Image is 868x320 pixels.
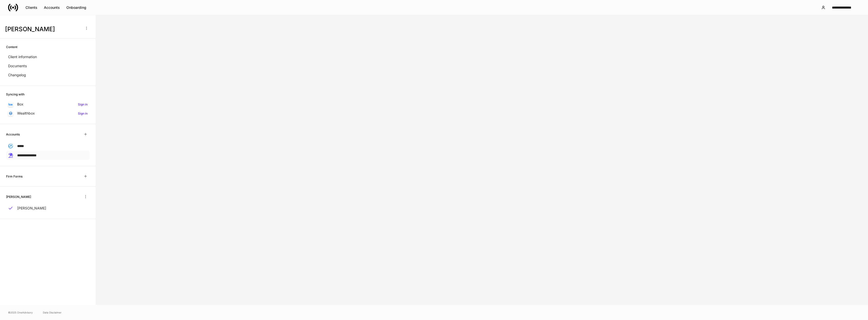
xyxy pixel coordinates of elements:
p: Changelog [8,73,26,78]
p: Documents [8,63,27,68]
p: Box [17,102,23,107]
a: BoxSign in [6,100,90,109]
h6: Syncing with [6,92,24,97]
p: [PERSON_NAME] [17,206,46,211]
button: Accounts [41,4,63,12]
a: WealthboxSign in [6,109,90,118]
div: Onboarding [66,5,86,10]
h6: Firm Forms [6,174,22,179]
p: Wealthbox [17,111,35,116]
button: Onboarding [63,4,90,12]
h6: Accounts [6,132,20,137]
a: Data Disclaimer [43,310,62,314]
a: Client information [6,52,90,61]
img: oYqM9ojoZLfzCHUefNbBcWHcyDPbQKagtYciMC8pFl3iZXy3dU33Uwy+706y+0q2uJ1ghNQf2OIHrSh50tUd9HaB5oMc62p0G... [9,103,13,105]
div: Accounts [44,5,60,10]
h3: [PERSON_NAME] [5,25,80,33]
h6: [PERSON_NAME] [6,194,31,199]
button: Clients [22,4,41,12]
div: Clients [25,5,37,10]
h6: Sign in [78,111,88,116]
p: Client information [8,54,37,59]
a: [PERSON_NAME] [6,204,90,213]
h6: Content [6,45,17,49]
span: © 2025 OneAdvisory [8,310,33,314]
a: Changelog [6,70,90,80]
a: Documents [6,61,90,70]
h6: Sign in [78,102,88,107]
